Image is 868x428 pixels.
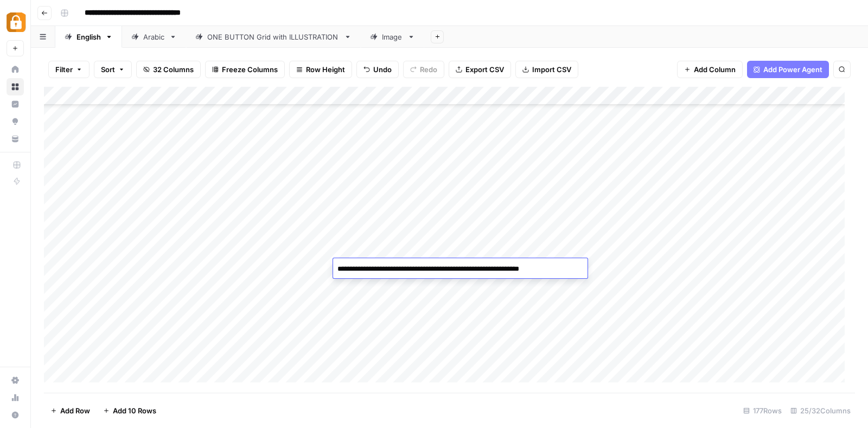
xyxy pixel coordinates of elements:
a: Arabic [122,26,186,48]
button: Undo [356,61,399,78]
span: Filter [55,64,73,75]
button: Export CSV [449,61,511,78]
span: Redo [420,64,437,75]
div: English [76,31,101,42]
button: Redo [403,61,444,78]
span: Add Power Agent [763,64,822,75]
button: Freeze Columns [205,61,285,78]
button: Workspace: Adzz [7,9,24,36]
button: Add 10 Rows [97,402,163,419]
a: Your Data [7,130,24,148]
div: 177 Rows [739,402,786,419]
button: Filter [48,61,90,78]
a: Opportunities [7,113,24,130]
button: 32 Columns [136,61,201,78]
img: Adzz Logo [7,12,26,32]
button: Import CSV [515,61,578,78]
span: Add 10 Rows [113,405,156,416]
a: Browse [7,78,24,95]
button: Add Power Agent [747,61,829,78]
span: Freeze Columns [222,64,278,75]
span: Add Row [60,405,90,416]
a: English [55,26,122,48]
div: ONE BUTTON Grid with ILLUSTRATION [207,31,340,42]
a: Image [361,26,424,48]
div: Image [382,31,403,42]
span: Sort [101,64,115,75]
button: Add Row [44,402,97,419]
a: Home [7,61,24,78]
span: Export CSV [465,64,504,75]
button: Sort [94,61,132,78]
span: Row Height [306,64,345,75]
div: Arabic [143,31,165,42]
a: ONE BUTTON Grid with ILLUSTRATION [186,26,361,48]
span: Import CSV [532,64,571,75]
button: Row Height [289,61,352,78]
a: Settings [7,372,24,389]
span: 32 Columns [153,64,194,75]
a: Insights [7,95,24,113]
span: Add Column [694,64,736,75]
a: Usage [7,389,24,406]
button: Add Column [677,61,743,78]
button: Help + Support [7,406,24,424]
div: 25/32 Columns [786,402,855,419]
span: Undo [373,64,392,75]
